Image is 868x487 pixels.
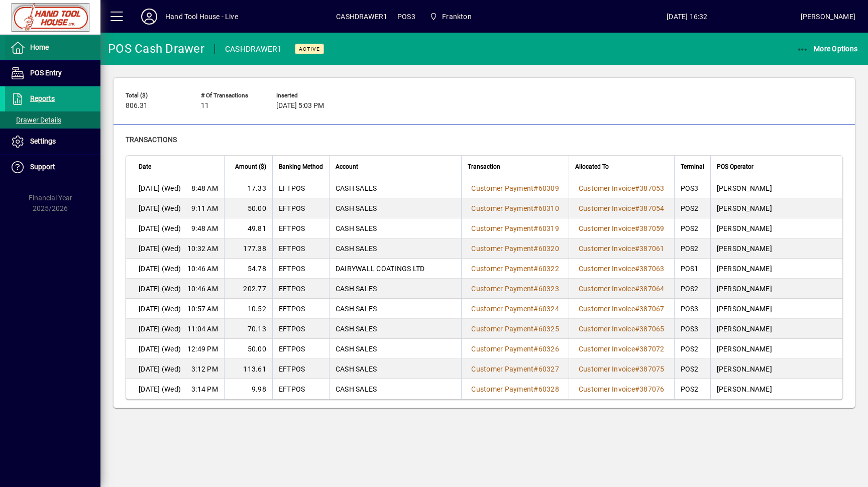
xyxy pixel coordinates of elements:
[5,61,100,86] a: POS Entry
[717,161,753,172] span: POS Operator
[575,183,668,194] a: Customer Invoice#387053
[5,129,100,154] a: Settings
[635,345,639,353] span: #
[139,183,181,193] span: [DATE] (Wed)
[538,325,559,333] span: 60325
[579,365,635,373] span: Customer Invoice
[710,259,843,279] td: [PERSON_NAME]
[710,238,843,259] td: [PERSON_NAME]
[471,365,533,373] span: Customer Payment
[538,184,559,192] span: 60309
[272,359,329,379] td: EFTPOS
[108,41,204,57] div: POS Cash Drawer
[139,243,181,254] span: [DATE] (Wed)
[272,279,329,299] td: EFTPOS
[579,305,635,313] span: Customer Invoice
[471,245,533,253] span: Customer Payment
[191,384,218,394] span: 3:14 PM
[533,345,538,353] span: #
[5,155,100,180] a: Support
[710,198,843,218] td: [PERSON_NAME]
[674,178,710,198] td: POS3
[575,283,668,294] a: Customer Invoice#387064
[329,279,461,299] td: CASH SALES
[235,161,266,172] span: Amount ($)
[471,345,533,353] span: Customer Payment
[442,9,471,25] span: Frankton
[639,285,665,293] span: 387064
[575,243,668,254] a: Customer Invoice#387061
[471,305,533,313] span: Customer Payment
[468,203,563,214] a: Customer Payment#60310
[299,46,320,52] span: Active
[579,285,635,293] span: Customer Invoice
[639,224,665,232] span: 387059
[191,183,218,193] span: 8:48 AM
[224,339,272,359] td: 50.00
[674,319,710,339] td: POS3
[710,218,843,238] td: [PERSON_NAME]
[272,178,329,198] td: EFTPOS
[139,284,181,294] span: [DATE] (Wed)
[533,285,538,293] span: #
[191,223,218,233] span: 9:48 AM
[329,299,461,319] td: CASH SALES
[674,259,710,279] td: POS1
[579,184,635,192] span: Customer Invoice
[276,92,337,99] span: Inserted
[187,304,218,314] span: 10:57 AM
[710,339,843,359] td: [PERSON_NAME]
[191,364,218,374] span: 3:12 PM
[635,184,639,192] span: #
[674,299,710,319] td: POS3
[674,359,710,379] td: POS2
[575,303,668,314] a: Customer Invoice#387067
[187,324,218,334] span: 11:04 AM
[224,379,272,399] td: 9.98
[538,265,559,273] span: 60322
[639,385,665,393] span: 387076
[538,345,559,353] span: 60326
[710,299,843,319] td: [PERSON_NAME]
[471,224,533,232] span: Customer Payment
[538,245,559,253] span: 60320
[272,319,329,339] td: EFTPOS
[272,299,329,319] td: EFTPOS
[279,161,323,172] span: Banking Method
[187,243,218,254] span: 10:32 AM
[639,365,665,373] span: 387075
[674,198,710,218] td: POS2
[801,9,855,25] div: [PERSON_NAME]
[30,69,62,77] span: POS Entry
[272,218,329,238] td: EFTPOS
[30,94,55,102] span: Reports
[639,204,665,212] span: 387054
[139,264,181,274] span: [DATE] (Wed)
[187,264,218,274] span: 10:46 AM
[533,204,538,212] span: #
[639,265,665,273] span: 387063
[126,136,177,144] span: Transactions
[639,305,665,313] span: 387067
[139,161,151,172] span: Date
[329,359,461,379] td: CASH SALES
[635,325,639,333] span: #
[635,365,639,373] span: #
[639,245,665,253] span: 387061
[126,102,148,110] span: 806.31
[133,8,165,26] button: Profile
[575,384,668,395] a: Customer Invoice#387076
[30,137,56,145] span: Settings
[139,304,181,314] span: [DATE] (Wed)
[674,218,710,238] td: POS2
[468,384,563,395] a: Customer Payment#60328
[635,224,639,232] span: #
[575,223,668,234] a: Customer Invoice#387059
[139,324,181,334] span: [DATE] (Wed)
[329,218,461,238] td: CASH SALES
[681,161,704,172] span: Terminal
[674,379,710,399] td: POS2
[533,265,538,273] span: #
[139,203,181,213] span: [DATE] (Wed)
[5,111,100,129] a: Drawer Details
